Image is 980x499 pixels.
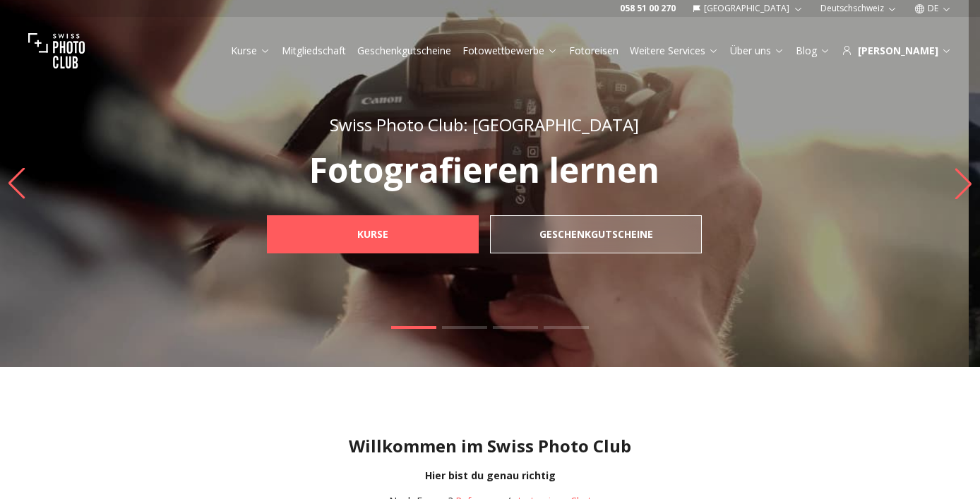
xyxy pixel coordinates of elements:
[539,227,653,241] b: Geschenkgutscheine
[457,41,563,61] button: Fotowettbewerbe
[352,41,457,61] button: Geschenkgutscheine
[724,41,790,61] button: Über uns
[490,215,702,253] a: Geschenkgutscheine
[11,469,969,483] div: Hier bist du genau richtig
[357,44,451,58] a: Geschenkgutscheine
[225,41,276,61] button: Kurse
[267,215,479,253] a: Kurse
[231,44,270,58] a: Kurse
[569,44,619,58] a: Fotoreisen
[730,44,784,58] a: Über uns
[282,44,346,58] a: Mitgliedschaft
[357,227,388,241] b: Kurse
[276,41,352,61] button: Mitgliedschaft
[330,113,639,136] span: Swiss Photo Club: [GEOGRAPHIC_DATA]
[790,41,836,61] button: Blog
[624,41,724,61] button: Weitere Services
[842,44,952,58] div: [PERSON_NAME]
[630,44,719,58] a: Weitere Services
[796,44,830,58] a: Blog
[563,41,624,61] button: Fotoreisen
[462,44,558,58] a: Fotowettbewerbe
[236,153,733,187] p: Fotografieren lernen
[28,23,85,79] img: Swiss photo club
[620,3,676,14] a: 058 51 00 270
[11,435,969,457] h1: Willkommen im Swiss Photo Club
